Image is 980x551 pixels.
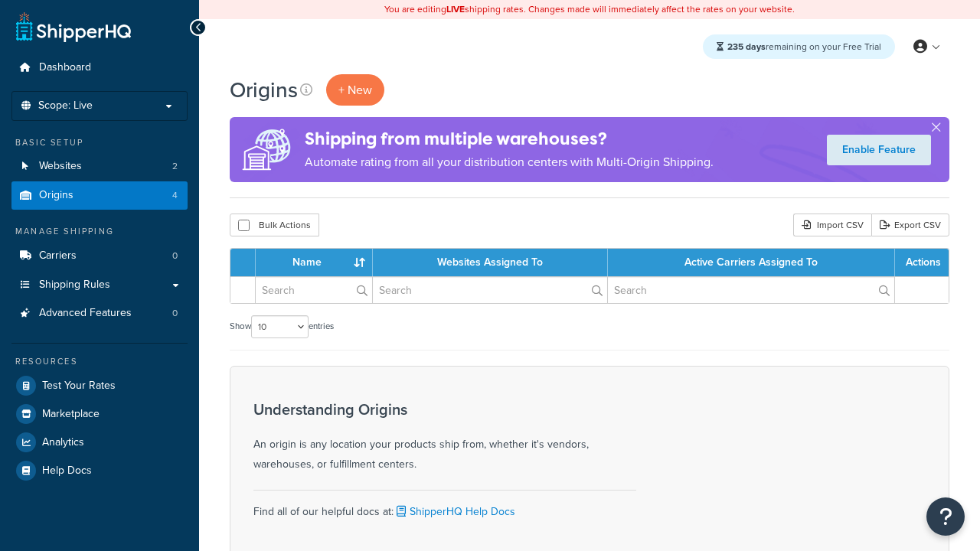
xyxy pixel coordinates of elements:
[326,74,384,106] a: + New
[608,249,895,276] th: Active Carriers Assigned To
[11,355,188,368] div: Resources
[253,401,636,418] h3: Understanding Origins
[608,277,894,303] input: Search
[11,54,188,82] a: Dashboard
[172,160,178,173] span: 2
[172,307,178,320] span: 0
[11,136,188,149] div: Basic Setup
[11,242,188,270] a: Carriers 0
[42,465,92,478] span: Help Docs
[11,457,188,484] a: Help Docs
[39,189,73,202] span: Origins
[42,380,116,393] span: Test Your Rates
[338,81,372,99] span: + New
[793,214,871,236] div: Import CSV
[11,181,188,210] li: Origins
[305,152,714,173] p: Automate rating from all your distribution centers with Multi-Origin Shipping.
[11,225,188,238] div: Manage Shipping
[827,135,931,165] a: Enable Feature
[11,400,188,428] a: Marketplace
[172,189,178,202] span: 4
[11,372,188,399] a: Test Your Rates
[871,214,949,236] a: Export CSV
[727,40,766,54] strong: 235 days
[926,497,965,536] button: Open Resource Center
[394,504,515,520] a: ShipperHQ Help Docs
[172,249,178,262] span: 0
[39,249,77,262] span: Carriers
[42,436,84,449] span: Analytics
[11,299,188,328] li: Advanced Features
[230,75,298,105] h1: Origins
[230,117,305,182] img: ad-origins-multi-dfa493678c5a35abed25fd24b4b8a3fa3505936ce257c16c00bdefe2f3200be3.png
[251,315,309,338] select: Showentries
[305,126,714,152] h4: Shipping from multiple warehouses?
[39,279,110,292] span: Shipping Rules
[230,315,334,338] label: Show entries
[373,277,607,303] input: Search
[11,152,188,181] li: Websites
[256,277,372,303] input: Search
[39,61,91,74] span: Dashboard
[11,271,188,299] a: Shipping Rules
[38,99,93,112] span: Scope: Live
[253,490,636,522] div: Find all of our helpful docs at:
[11,429,188,456] a: Analytics
[446,2,465,16] b: LIVE
[703,34,895,59] div: remaining on your Free Trial
[895,249,949,276] th: Actions
[253,401,636,474] div: An origin is any location your products ship from, whether it's vendors, warehouses, or fulfillme...
[230,214,319,236] button: Bulk Actions
[373,249,608,276] th: Websites Assigned To
[11,152,188,181] a: Websites 2
[256,249,373,276] th: Name
[42,408,100,421] span: Marketplace
[39,307,132,320] span: Advanced Features
[11,242,188,270] li: Carriers
[16,11,131,42] a: ShipperHQ Home
[39,160,82,173] span: Websites
[11,181,188,210] a: Origins 4
[11,299,188,328] a: Advanced Features 0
